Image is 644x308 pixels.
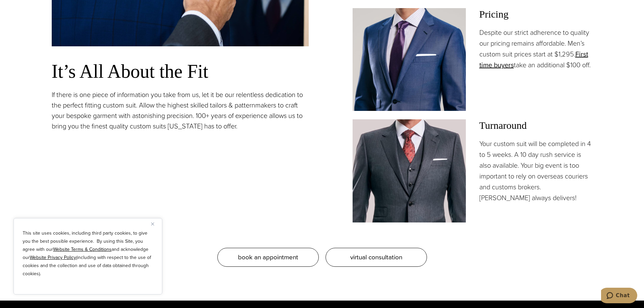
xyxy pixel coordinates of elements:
p: Your custom suit will be completed in 4 to 5 weeks. A 10 day rush service is also available. Your... [479,138,593,203]
a: First time buyers [479,49,588,70]
h3: Pricing [479,8,593,20]
p: If there is one piece of information you take from us, let it be our relentless dedication to the... [52,90,309,132]
img: Client in blue solid custom made suit with white shirt and navy tie. Fabric by Scabal. [353,8,466,111]
img: Client in vested charcoal bespoke suit with white shirt and red patterned tie. [353,119,466,222]
span: book an appointment [238,252,298,262]
p: This site uses cookies, including third party cookies, to give you the best possible experience. ... [23,229,153,278]
img: Close [151,222,154,226]
iframe: Opens a widget where you can chat to one of our agents [601,288,637,305]
a: Website Privacy Policy [30,254,76,261]
h3: It’s All About the Fit [52,60,309,83]
h3: Turnaround [479,119,593,132]
a: Website Terms & Conditions [53,246,112,253]
a: virtual consultation [326,248,427,267]
p: Despite our strict adherence to quality our pricing remains affordable. Men’s custom suit prices ... [479,27,593,70]
span: virtual consultation [350,252,402,262]
a: book an appointment [217,248,319,267]
button: Close [151,220,159,228]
